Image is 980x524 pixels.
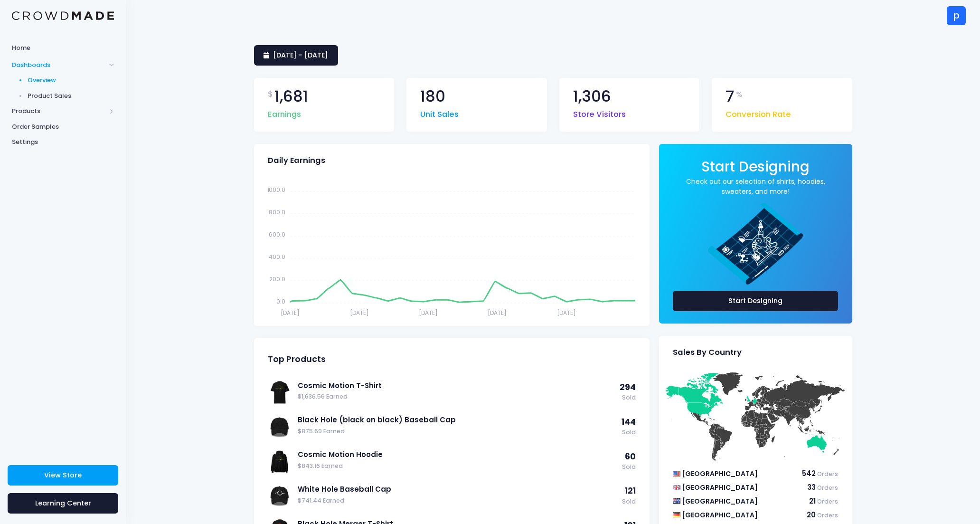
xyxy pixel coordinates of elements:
[44,470,82,480] span: View Store
[281,309,300,317] tspan: [DATE]
[947,6,966,25] div: p
[254,45,338,66] a: [DATE] - [DATE]
[298,415,617,425] a: Black Hole (black on black) Baseball Cap
[625,485,636,496] span: 121
[809,496,816,506] span: 21
[274,89,308,105] span: 1,681
[420,89,445,105] span: 180
[573,104,626,121] span: Store Visitors
[268,89,273,100] span: $
[12,43,114,53] span: Home
[269,230,285,238] tspan: 600.0
[673,177,839,197] a: Check out our selection of shirts, hoodies, sweaters, and more!
[620,393,636,402] span: Sold
[673,291,839,311] a: Start Designing
[625,451,636,462] span: 60
[620,381,636,393] span: 294
[268,354,326,364] span: Top Products
[298,484,617,495] a: White Hole Baseball Cap
[817,484,838,492] span: Orders
[673,348,742,357] span: Sales By Country
[736,89,743,100] span: %
[8,465,118,486] a: View Store
[298,381,615,391] a: Cosmic Motion T-Shirt
[12,137,114,147] span: Settings
[269,253,285,261] tspan: 400.0
[8,493,118,514] a: Learning Center
[557,309,576,317] tspan: [DATE]
[622,416,636,428] span: 144
[682,510,758,520] span: [GEOGRAPHIC_DATA]
[682,469,758,478] span: [GEOGRAPHIC_DATA]
[269,208,285,216] tspan: 800.0
[807,510,816,520] span: 20
[349,309,368,317] tspan: [DATE]
[298,462,617,471] span: $843.16 Earned
[701,157,810,176] span: Start Designing
[28,76,114,85] span: Overview
[807,482,816,492] span: 33
[269,275,285,283] tspan: 200.0
[488,309,507,317] tspan: [DATE]
[12,106,106,116] span: Products
[622,428,636,437] span: Sold
[573,89,611,105] span: 1,306
[726,89,734,105] span: 7
[817,511,838,519] span: Orders
[420,104,459,121] span: Unit Sales
[701,165,810,174] a: Start Designing
[12,11,114,20] img: Logo
[268,156,325,165] span: Daily Earnings
[268,104,301,121] span: Earnings
[419,309,438,317] tspan: [DATE]
[12,122,114,132] span: Order Samples
[12,60,106,70] span: Dashboards
[682,496,758,506] span: [GEOGRAPHIC_DATA]
[28,91,114,101] span: Product Sales
[726,104,791,121] span: Conversion Rate
[298,392,615,401] span: $1,636.56 Earned
[298,427,617,436] span: $875.69 Earned
[267,186,285,194] tspan: 1000.0
[298,496,617,505] span: $741.44 Earned
[802,468,816,478] span: 542
[817,470,838,478] span: Orders
[35,498,91,508] span: Learning Center
[622,463,636,472] span: Sold
[817,497,838,505] span: Orders
[276,297,285,305] tspan: 0.0
[298,449,617,460] a: Cosmic Motion Hoodie
[682,483,758,492] span: [GEOGRAPHIC_DATA]
[273,50,328,60] span: [DATE] - [DATE]
[622,497,636,506] span: Sold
